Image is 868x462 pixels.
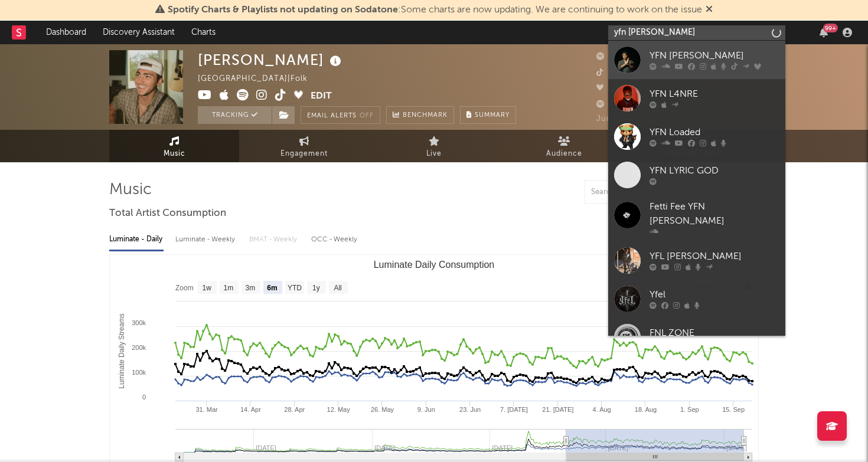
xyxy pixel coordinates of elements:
a: Engagement [239,130,369,162]
a: FNL ZONE [608,318,785,356]
button: Email AlertsOff [301,106,380,124]
a: YFN L4NRE [608,79,785,117]
span: : Some charts are now updating. We are continuing to work on the issue [168,5,702,15]
text: 7. [DATE] [500,406,528,413]
text: 14. Apr [240,406,261,413]
div: YFN LYRIC GOD [650,164,779,178]
a: YFN [PERSON_NAME] [608,41,785,79]
a: Audience [499,130,629,162]
div: [GEOGRAPHIC_DATA] | Folk [198,72,321,86]
div: YFL [PERSON_NAME] [650,250,779,264]
div: YFN L4NRE [650,87,779,101]
text: 23. Jun [459,406,481,413]
a: Charts [183,21,224,44]
a: YFN LYRIC GOD [608,156,785,194]
span: 332 [596,85,624,93]
span: 3,700,000 [596,69,651,77]
input: Search for artists [608,25,785,40]
div: Yfel [650,288,779,302]
span: 66,442 [596,53,638,61]
text: 26. May [371,406,394,413]
div: YFN [PERSON_NAME] [650,49,779,63]
div: YFN Loaded [650,126,779,140]
span: Audience [546,147,582,161]
text: 9. Jun [417,406,435,413]
span: Music [164,147,185,161]
span: Total Artist Consumption [109,207,226,221]
text: 0 [142,394,146,401]
span: Dismiss [706,5,713,15]
text: 6m [267,284,277,292]
div: Luminate - Weekly [175,230,237,250]
text: All [334,284,341,292]
div: Fetti Fee YFN [PERSON_NAME] [650,200,779,228]
div: FNL ZONE [650,326,779,340]
text: 4. Aug [593,406,611,413]
span: Jump Score: 64.1 [596,115,665,123]
span: Summary [475,112,510,119]
a: YFN Loaded [608,117,785,156]
text: 28. Apr [284,406,305,413]
div: OCC - Weekly [311,230,358,250]
text: 300k [132,319,146,326]
span: Live [426,147,442,161]
div: Luminate - Daily [109,230,164,250]
text: Luminate Daily Streams [118,313,126,388]
div: 99 + [823,24,838,32]
button: Edit [311,89,332,104]
text: [DATE] [726,444,747,451]
a: Dashboard [38,21,94,44]
text: 1. Sep [680,406,699,413]
a: Benchmark [386,106,454,124]
text: 1w [203,284,212,292]
text: 1y [312,284,320,292]
a: YFL [PERSON_NAME] [608,241,785,280]
span: 764,836 Monthly Listeners [596,101,715,109]
text: Zoom [175,284,194,292]
span: Benchmark [403,109,448,123]
text: 15. Sep [722,406,745,413]
text: 12. May [327,406,351,413]
span: Spotify Charts & Playlists not updating on Sodatone [168,5,398,15]
text: 31. Mar [195,406,218,413]
a: Fetti Fee YFN [PERSON_NAME] [608,194,785,241]
button: Summary [460,106,516,124]
a: Yfel [608,280,785,318]
text: Luminate Daily Consumption [374,260,495,270]
a: Music [109,130,239,162]
a: Live [369,130,499,162]
text: 200k [132,344,146,351]
text: YTD [288,284,302,292]
text: 100k [132,369,146,376]
button: Tracking [198,106,272,124]
text: 21. [DATE] [542,406,573,413]
em: Off [360,113,374,119]
button: 99+ [820,28,828,37]
text: 18. Aug [635,406,657,413]
span: Engagement [280,147,328,161]
a: Discovery Assistant [94,21,183,44]
div: [PERSON_NAME] [198,50,344,70]
input: Search by song name or URL [585,188,710,197]
text: 1m [224,284,234,292]
text: 3m [246,284,256,292]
